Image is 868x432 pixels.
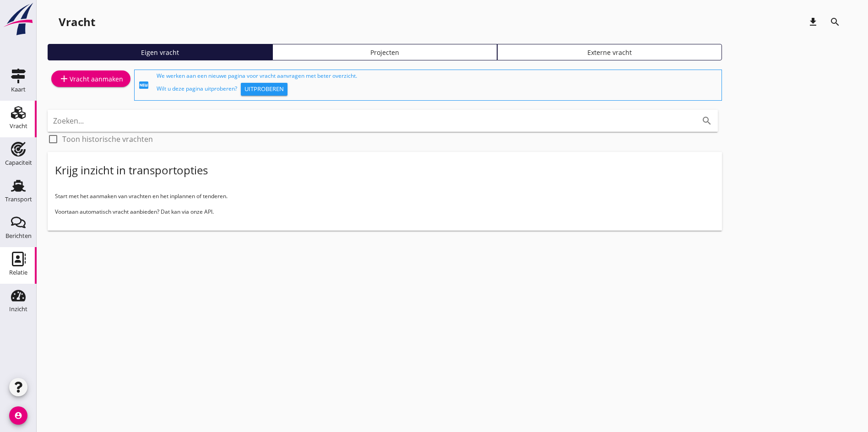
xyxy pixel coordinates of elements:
[241,83,288,96] button: Uitproberen
[10,123,27,129] div: Vracht
[157,72,718,98] div: We werken aan een nieuwe pagina voor vracht aanvragen met beter overzicht. Wilt u deze pagina uit...
[244,85,284,94] div: Uitproberen
[5,196,32,202] div: Transport
[501,48,718,57] div: Externe vracht
[272,44,497,60] a: Projecten
[9,406,27,425] i: account_circle
[138,80,149,91] i: fiber_new
[701,115,712,126] i: search
[830,16,841,27] i: search
[59,73,123,84] div: Vracht aanmaken
[5,160,32,166] div: Capaciteit
[11,86,26,92] div: Kaart
[808,16,819,27] i: download
[55,208,715,216] p: Voortaan automatisch vracht aanbieden? Dat kan via onze API.
[9,306,27,312] div: Inzicht
[53,113,687,128] input: Zoeken...
[55,192,715,200] p: Start met het aanmaken van vrachten en het inplannen of tenderen.
[48,44,272,60] a: Eigen vracht
[55,163,208,178] div: Krijg inzicht in transportopties
[9,270,27,275] div: Relatie
[51,70,130,87] a: Vracht aanmaken
[277,48,493,57] div: Projecten
[59,15,95,29] div: Vracht
[2,2,35,36] img: logo-small.a267ee39.svg
[497,44,722,60] a: Externe vracht
[52,48,268,57] div: Eigen vracht
[62,135,153,144] label: Toon historische vrachten
[59,73,70,84] i: add
[5,233,32,239] div: Berichten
